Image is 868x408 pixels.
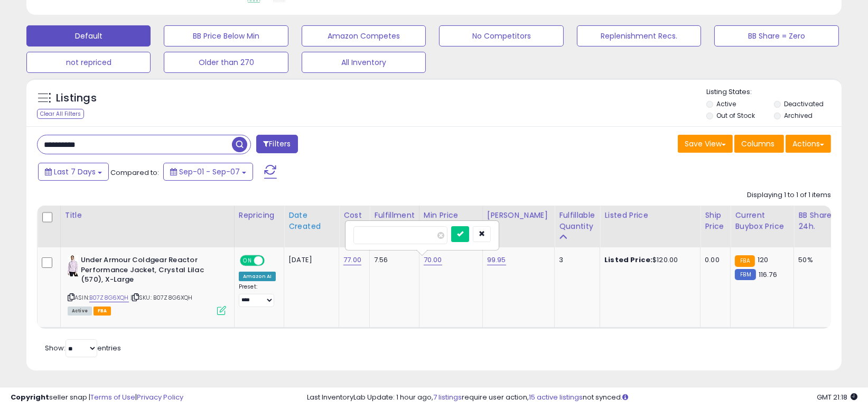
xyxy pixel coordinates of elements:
[38,163,109,181] button: Last 7 Days
[817,392,857,402] span: 2025-09-16 21:18 GMT
[705,255,722,265] div: 0.00
[179,166,240,177] span: Sep-01 - Sep-07
[68,255,78,276] img: 41lxNmb-A1L._SL40_.jpg
[374,255,411,265] div: 7.56
[678,135,733,153] button: Save View
[239,283,276,307] div: Preset:
[487,255,506,265] a: 99.95
[487,210,550,221] div: [PERSON_NAME]
[604,255,652,265] b: Listed Price:
[130,293,193,302] span: | SKU: B07Z8G6XQH
[89,293,129,302] a: B07Z8G6XQH
[705,210,726,232] div: Ship Price
[734,135,784,153] button: Columns
[559,255,592,265] div: 3
[439,25,563,47] button: No Competitors
[758,255,768,265] span: 120
[241,256,254,265] span: ON
[54,166,96,177] span: Last 7 Days
[529,392,583,402] a: 15 active listings
[65,210,230,221] div: Title
[798,255,833,265] div: 50%
[798,210,837,232] div: BB Share 24h.
[706,87,842,97] p: Listing States:
[256,135,297,153] button: Filters
[735,255,754,267] small: FBA
[263,256,280,265] span: OFF
[90,392,135,402] a: Terms of Use
[559,210,595,232] div: Fulfillable Quantity
[424,210,478,221] div: Min Price
[433,392,462,402] a: 7 listings
[302,25,426,47] button: Amazon Competes
[741,138,774,149] span: Columns
[747,190,831,200] div: Displaying 1 to 1 of 1 items
[784,99,824,108] label: Deactivated
[714,25,838,47] button: BB Share = Zero
[239,272,276,281] div: Amazon AI
[424,255,442,265] a: 70.00
[759,270,777,280] span: 116.76
[163,163,253,181] button: Sep-01 - Sep-07
[239,210,279,221] div: Repricing
[302,52,426,73] button: All Inventory
[110,168,159,178] span: Compared to:
[26,25,151,47] button: Default
[81,255,209,288] b: Under Armour Coldgear Reactor Performance Jacket, Crystal Lilac (570), X-Large
[343,210,365,221] div: Cost
[288,255,331,265] div: [DATE]
[137,392,183,402] a: Privacy Policy
[604,255,692,265] div: $120.00
[716,111,755,120] label: Out of Stock
[577,25,701,47] button: Replenishment Recs.
[11,393,183,403] div: seller snap | |
[735,210,789,232] div: Current Buybox Price
[11,392,49,402] strong: Copyright
[343,255,361,265] a: 77.00
[56,91,97,106] h5: Listings
[94,307,111,316] span: FBA
[164,52,288,73] button: Older than 270
[288,210,334,232] div: Date Created
[26,52,151,73] button: not repriced
[164,25,288,47] button: BB Price Below Min
[68,255,226,314] div: ASIN:
[784,111,813,120] label: Archived
[307,393,857,403] div: Last InventoryLab Update: 1 hour ago, require user action, not synced.
[68,307,92,316] span: All listings currently available for purchase on Amazon
[45,343,121,353] span: Show: entries
[374,210,415,232] div: Fulfillment Cost
[37,109,84,119] div: Clear All Filters
[604,210,696,221] div: Listed Price
[786,135,831,153] button: Actions
[735,269,755,280] small: FBM
[716,99,736,108] label: Active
